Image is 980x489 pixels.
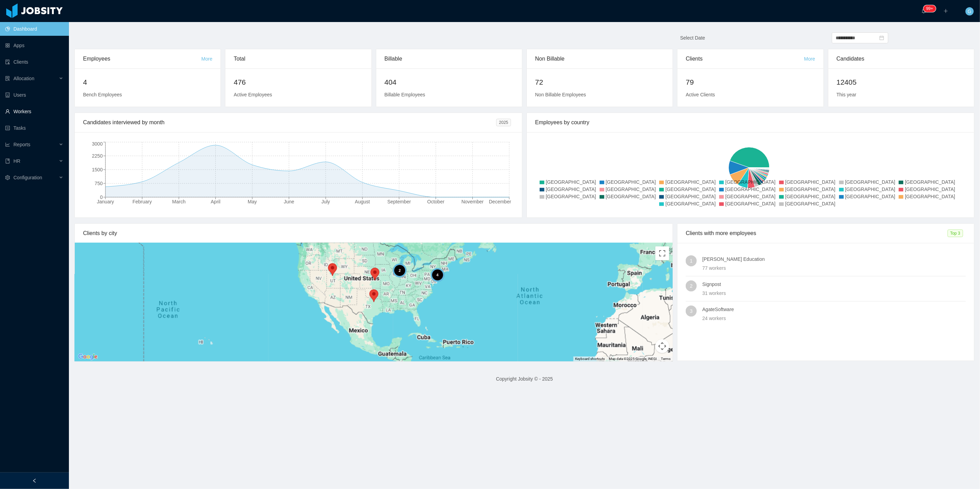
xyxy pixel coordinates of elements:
span: [GEOGRAPHIC_DATA] [606,179,656,185]
div: 77 workers [702,264,966,272]
div: 31 workers [702,289,966,297]
span: [GEOGRAPHIC_DATA] [905,187,955,192]
div: Clients [686,49,804,68]
span: 2025 [496,119,511,126]
div: 2 [393,264,407,277]
button: Toggle fullscreen view [655,246,669,260]
i: icon: calendar [879,35,884,40]
tspan: 750 [95,181,103,186]
span: [GEOGRAPHIC_DATA] [725,179,776,185]
span: HR [13,158,20,164]
span: [GEOGRAPHIC_DATA] [546,179,596,185]
tspan: August [355,199,370,204]
div: Clients by city [83,224,664,243]
button: Map camera controls [655,339,669,353]
tspan: May [248,199,257,204]
span: [GEOGRAPHIC_DATA] [845,179,896,185]
div: Candidates interviewed by month [83,113,496,132]
i: icon: bell [921,9,926,13]
h2: 12405 [837,77,966,88]
a: icon: robotUsers [5,88,63,102]
span: 3 [690,306,693,317]
h2: 404 [385,77,514,88]
tspan: 2250 [92,153,103,159]
h2: 476 [234,77,363,88]
span: [GEOGRAPHIC_DATA] [606,194,656,199]
span: [GEOGRAPHIC_DATA] [665,179,716,185]
div: Total [234,49,363,68]
tspan: July [321,199,330,204]
span: [GEOGRAPHIC_DATA] [785,187,836,192]
i: icon: plus [943,9,948,13]
a: More [201,56,212,62]
span: [GEOGRAPHIC_DATA] [606,187,656,192]
div: 4 [430,268,444,282]
tspan: June [284,199,295,204]
tspan: 3000 [92,141,103,147]
i: icon: solution [5,76,10,81]
span: [GEOGRAPHIC_DATA] [665,201,716,206]
h4: [PERSON_NAME] Education [702,255,966,263]
span: [GEOGRAPHIC_DATA] [725,201,776,206]
div: 24 workers [702,315,966,322]
span: Billable Employees [385,92,425,97]
span: [GEOGRAPHIC_DATA] [546,194,596,199]
sup: 216 [923,5,936,12]
tspan: April [211,199,221,204]
span: Reports [13,142,30,147]
div: Employees by country [535,113,966,132]
span: Select Date [680,35,705,41]
a: icon: userWorkers [5,105,63,118]
span: [GEOGRAPHIC_DATA] [725,194,776,199]
span: Active Clients [686,92,715,97]
i: icon: book [5,159,10,163]
div: Non Billable [535,49,664,68]
span: G [968,7,972,15]
a: icon: auditClients [5,55,63,69]
span: 1 [690,255,693,266]
span: [GEOGRAPHIC_DATA] [665,194,716,199]
a: Open this area in Google Maps (opens a new window) [76,352,99,361]
span: [GEOGRAPHIC_DATA] [905,194,955,199]
span: This year [837,92,857,97]
h2: 4 [83,77,212,88]
button: Keyboard shortcuts [575,357,605,361]
span: [GEOGRAPHIC_DATA] [785,201,836,206]
tspan: March [172,199,186,204]
span: Map data ©2025 Google, INEGI [609,357,657,361]
h2: 72 [535,77,664,88]
span: [GEOGRAPHIC_DATA] [546,187,596,192]
span: 2 [690,280,693,291]
h2: 79 [686,77,815,88]
h4: Signpost [702,280,966,288]
span: Allocation [13,76,34,81]
div: Clients with more employees [686,224,947,243]
i: icon: line-chart [5,142,10,147]
a: icon: pie-chartDashboard [5,22,63,36]
span: Top 3 [948,230,963,237]
tspan: October [427,199,445,204]
a: Terms [661,357,671,361]
span: [GEOGRAPHIC_DATA] [785,194,836,199]
tspan: January [97,199,114,204]
tspan: 1500 [92,167,103,172]
tspan: 0 [100,194,103,200]
div: Candidates [837,49,966,68]
i: icon: setting [5,175,10,180]
span: [GEOGRAPHIC_DATA] [845,187,896,192]
span: [GEOGRAPHIC_DATA] [785,179,836,185]
footer: Copyright Jobsity © - 2025 [69,367,980,391]
span: Bench Employees [83,92,122,97]
span: [GEOGRAPHIC_DATA] [845,194,896,199]
img: Google [76,352,99,361]
a: icon: appstoreApps [5,39,63,52]
span: Active Employees [234,92,272,97]
span: [GEOGRAPHIC_DATA] [725,187,776,192]
span: [GEOGRAPHIC_DATA] [665,187,716,192]
h4: AgateSoftware [702,306,966,313]
tspan: February [133,199,152,204]
div: Employees [83,49,201,68]
tspan: September [387,199,411,204]
a: icon: profileTasks [5,121,63,135]
tspan: December [489,199,511,204]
